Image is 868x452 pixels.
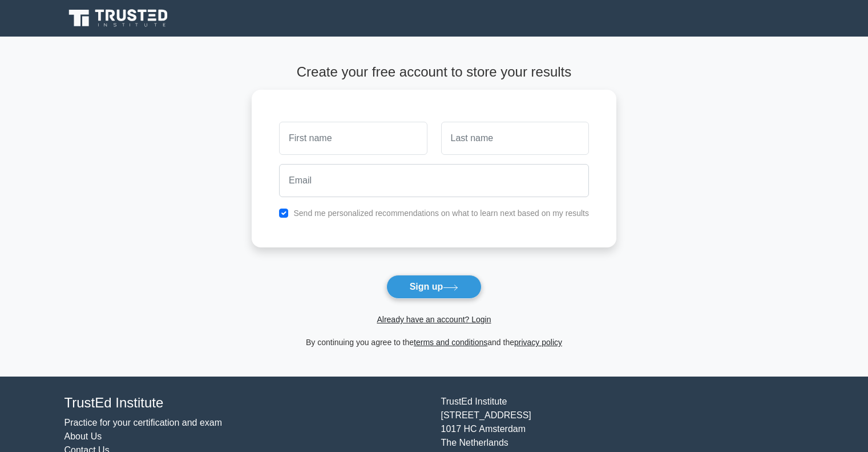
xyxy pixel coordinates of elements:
[293,209,589,218] label: Send me personalized recommendations on what to learn next based on my results
[252,64,616,81] h4: Create your free account to store your results
[514,338,562,347] a: privacy policy
[279,122,427,155] input: First name
[64,395,427,411] h4: TrustEd Institute
[245,335,623,349] div: By continuing you agree to the and the
[64,431,102,441] a: About Us
[441,122,589,155] input: Last name
[279,164,589,197] input: Email
[64,418,223,427] a: Practice for your certification and exam
[414,338,487,347] a: terms and conditions
[377,315,491,324] a: Already have an account? Login
[386,275,482,299] button: Sign up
